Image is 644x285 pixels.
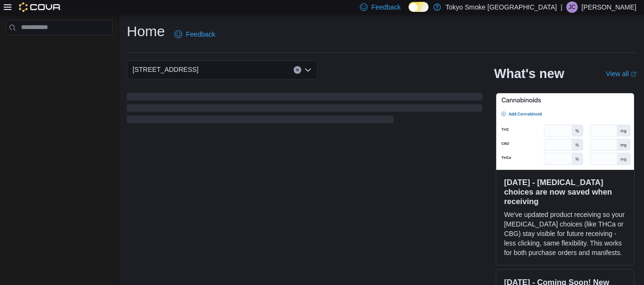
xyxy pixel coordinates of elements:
p: We've updated product receiving so your [MEDICAL_DATA] choices (like THCa or CBG) stay visible fo... [504,210,626,257]
h3: [DATE] - [MEDICAL_DATA] choices are now saved when receiving [504,177,626,206]
button: Clear input [294,66,301,74]
h1: Home [127,22,165,41]
span: Loading [127,95,482,125]
span: Feedback [186,29,215,39]
input: Dark Mode [409,2,429,12]
p: | [561,1,562,13]
span: [STREET_ADDRESS] [133,64,198,75]
nav: Complex example [6,37,112,60]
div: Jordan Cooper [566,1,578,13]
h2: What's new [494,66,564,81]
svg: External link [631,71,636,77]
button: Open list of options [304,66,312,74]
span: JC [569,1,576,13]
span: Feedback [371,2,400,12]
p: Tokyo Smoke [GEOGRAPHIC_DATA] [446,1,557,13]
a: Feedback [171,25,219,44]
a: View allExternal link [606,70,636,78]
img: Cova [19,2,61,12]
p: [PERSON_NAME] [582,1,636,13]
